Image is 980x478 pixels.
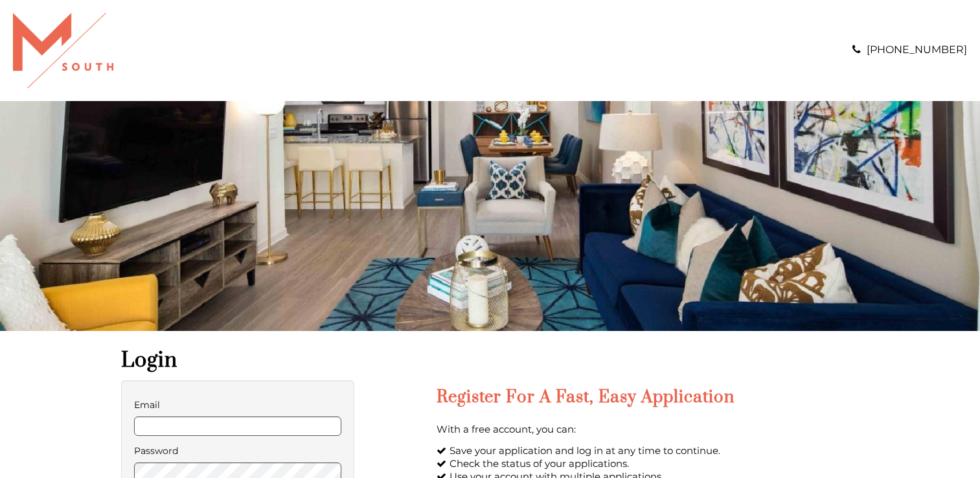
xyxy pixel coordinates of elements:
input: email [134,416,342,436]
a: [PHONE_NUMBER] [867,43,967,56]
li: Save your application and log in at any time to continue. [437,444,860,457]
label: Password [134,442,342,459]
label: Email [134,396,342,413]
h1: Login [121,347,860,374]
p: With a free account, you can: [437,421,860,438]
li: Check the status of your applications. [437,457,860,470]
img: A graphic with a red M and the word SOUTH. [13,13,113,88]
h2: Register for a Fast, Easy Application [437,387,860,408]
